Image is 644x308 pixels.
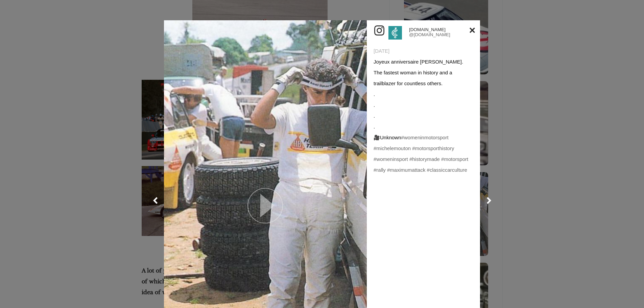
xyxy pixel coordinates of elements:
[374,167,386,173] a: #rally
[374,48,389,54] a: [DATE]
[412,145,454,151] a: #motorsporthistory
[409,156,440,162] a: #historymade
[388,26,402,40] img: Profile image for custodian.club
[374,56,472,175] div: Joyeux anniversaire [PERSON_NAME]. The fastest woman in history and a trailblazer for countless o...
[374,145,411,151] a: #michelemouton
[409,32,450,37] a: @[DOMAIN_NAME]
[427,167,467,173] a: #classiccarculture
[387,167,425,173] a: #maximumattack
[441,156,468,162] a: #motorsport
[409,27,446,32] span: [DOMAIN_NAME]
[374,156,408,162] a: #womeninsport
[401,135,449,140] a: #womeninmotorsport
